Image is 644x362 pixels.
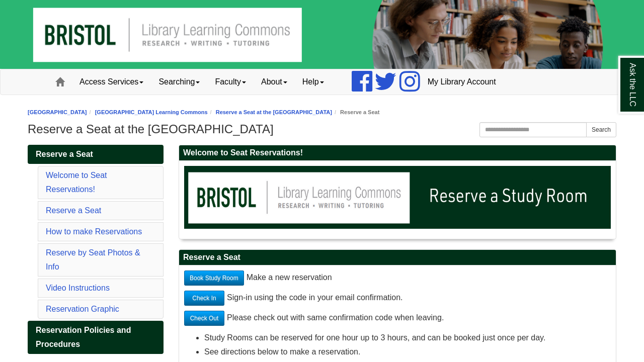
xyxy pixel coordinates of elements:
[28,122,616,136] h1: Reserve a Seat at the [GEOGRAPHIC_DATA]
[207,69,254,95] a: Faculty
[179,250,616,265] h2: Reserve a Seat
[28,108,616,117] nav: breadcrumb
[295,69,332,95] a: Help
[46,171,107,194] a: Welcome to Seat Reservations!
[420,69,504,95] a: My Library Account
[184,270,244,286] a: Book Study Room
[184,291,611,306] p: Sign-in using the code in your email confirmation.
[46,284,110,292] a: Video Instructions
[46,305,119,313] a: Reservation Graphic
[36,326,131,348] span: Reservation Policies and Procedures
[179,145,616,161] h2: Welcome to Seat Reservations!
[184,270,611,286] p: Make a new reservation
[46,227,142,236] a: How to make Reservations
[586,122,616,137] button: Search
[46,248,140,271] a: Reserve by Seat Photos & Info
[204,345,611,359] li: See directions below to make a reservation.
[254,69,295,95] a: About
[28,321,164,354] a: Reservation Policies and Procedures
[204,331,611,345] li: Study Rooms can be reserved for one hour up to 3 hours, and can be booked just once per day.
[46,206,101,215] a: Reserve a Seat
[151,69,207,95] a: Searching
[184,311,611,326] p: Please check out with same confirmation code when leaving.
[36,150,93,158] span: Reserve a Seat
[72,69,151,95] a: Access Services
[95,109,208,115] a: [GEOGRAPHIC_DATA] Learning Commons
[28,109,87,115] a: [GEOGRAPHIC_DATA]
[28,145,164,164] a: Reserve a Seat
[216,109,332,115] a: Reserve a Seat at the [GEOGRAPHIC_DATA]
[184,291,224,306] a: Check In
[332,108,379,117] li: Reserve a Seat
[184,311,224,326] a: Check Out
